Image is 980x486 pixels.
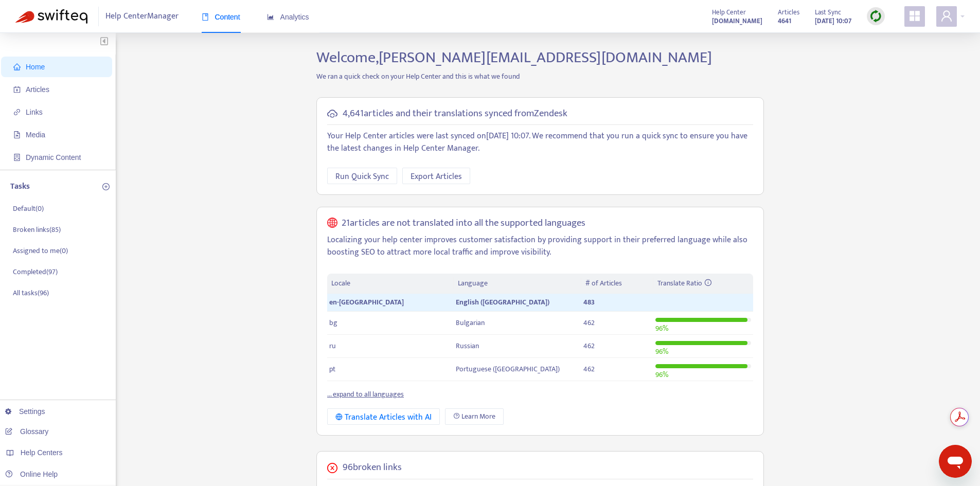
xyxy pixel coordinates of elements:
[657,278,749,289] div: Translate Ratio
[343,108,567,120] h5: 4,641 articles and their translations synced from Zendesk
[13,63,21,70] span: home
[26,85,49,94] span: Articles
[329,340,336,352] span: ru
[335,170,389,183] span: Run Quick Sync
[327,234,753,259] p: Localizing your help center improves customer satisfaction by providing support in their preferre...
[329,363,335,375] span: pt
[908,10,921,22] span: appstore
[402,168,470,184] button: Export Articles
[13,266,58,277] p: Completed ( 97 )
[202,13,240,21] span: Content
[939,445,972,478] iframe: Button to launch messaging window
[655,322,668,334] span: 96 %
[309,71,772,82] p: We ran a quick check on your Help Center and this is what we found
[655,346,668,357] span: 96 %
[329,296,404,308] span: en-[GEOGRAPHIC_DATA]
[456,363,560,375] span: Portuguese ([GEOGRAPHIC_DATA])
[583,340,595,352] span: 462
[15,9,87,24] img: Swifteq
[327,168,397,184] button: Run Quick Sync
[456,296,549,308] span: English ([GEOGRAPHIC_DATA])
[267,13,309,21] span: Analytics
[13,224,61,235] p: Broken links ( 85 )
[26,108,43,116] span: Links
[583,296,595,308] span: 483
[26,153,81,161] span: Dynamic Content
[13,245,68,256] p: Assigned to me ( 0 )
[456,340,479,352] span: Russian
[26,131,45,139] span: Media
[327,274,454,294] th: Locale
[267,13,274,21] span: area-chart
[461,411,495,422] span: Learn More
[815,7,841,18] span: Last Sync
[13,109,21,116] span: link
[105,7,179,26] span: Help Center Manager
[327,388,404,400] a: ... expand to all languages
[327,109,337,119] span: cloud-sync
[26,63,45,71] span: Home
[343,462,402,474] h5: 96 broken links
[454,274,581,294] th: Language
[327,408,440,425] button: Translate Articles with AI
[13,203,44,214] p: Default ( 0 )
[21,448,63,457] span: Help Centers
[13,287,49,298] p: All tasks ( 96 )
[13,131,21,138] span: file-image
[5,427,48,436] a: Glossary
[456,317,485,329] span: Bulgarian
[869,10,882,23] img: sync.dc5367851b00ba804db3.png
[327,463,337,473] span: close-circle
[583,317,595,329] span: 462
[10,181,30,193] p: Tasks
[778,7,799,18] span: Articles
[712,15,762,27] strong: [DOMAIN_NAME]
[445,408,504,425] a: Learn More
[778,15,791,27] strong: 4641
[102,183,110,190] span: plus-circle
[940,10,953,22] span: user
[13,154,21,161] span: container
[5,407,45,416] a: Settings
[327,218,337,229] span: global
[581,274,653,294] th: # of Articles
[202,13,209,21] span: book
[5,470,58,478] a: Online Help
[712,15,762,27] a: [DOMAIN_NAME]
[327,130,753,155] p: Your Help Center articles were last synced on [DATE] 10:07 . We recommend that you run a quick sy...
[712,7,746,18] span: Help Center
[342,218,585,229] h5: 21 articles are not translated into all the supported languages
[335,411,432,424] div: Translate Articles with AI
[655,369,668,381] span: 96 %
[815,15,851,27] strong: [DATE] 10:07
[316,45,712,70] span: Welcome, [PERSON_NAME][EMAIL_ADDRESS][DOMAIN_NAME]
[13,86,21,93] span: account-book
[411,170,462,183] span: Export Articles
[583,363,595,375] span: 462
[329,317,337,329] span: bg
